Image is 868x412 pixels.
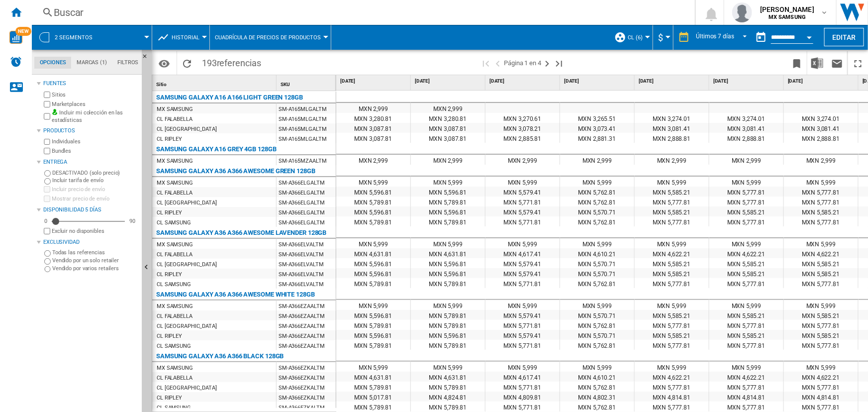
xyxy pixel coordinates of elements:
div: Sort None [154,75,276,91]
div: MXN 5,777.81 [709,216,783,226]
label: Marketplaces [52,101,138,108]
div: MXN 5,771.81 [485,320,560,330]
div: MXN 3,078.21 [485,123,560,133]
span: CL (6) [628,34,643,41]
div: SM-A366ELVALTM [277,269,336,279]
div: CL SAMSUNG [157,218,191,228]
input: Mostrar precio de envío [44,228,50,234]
button: Descargar en Excel [807,51,827,75]
div: MXN 5,762.81 [560,187,634,197]
div: Disponibilidad 5 Días [43,206,138,214]
div: MXN 5,789.81 [336,340,410,350]
div: SM-A366ELGALTM [277,177,336,187]
label: Bundles [52,147,138,155]
button: >Página anterior [492,51,504,75]
input: Sitios [44,92,50,98]
div: MXN 5,789.81 [411,320,485,330]
div: MXN 5,771.81 [485,278,560,288]
button: Marcar este reporte [787,51,807,75]
div: MXN 5,999 [784,362,858,372]
div: Entrega [43,158,138,166]
button: Enviar este reporte por correo electrónico [827,51,847,75]
div: MXN 5,585.21 [784,258,858,268]
span: NEW [15,27,31,36]
div: CL RIPLEY [157,134,182,144]
div: MXN 3,087.81 [411,133,485,143]
div: MXN 5,585.21 [709,310,783,320]
div: MXN 3,274.01 [635,113,709,123]
div: MX SAMSUNG [157,178,193,188]
button: Opciones [154,54,174,72]
div: CL FALABELLA [157,311,193,321]
div: SAMSUNG GALAXY A36 A366 AWESOME WHITE 128GB [156,289,315,301]
div: MXN 5,789.81 [336,320,410,330]
div: MXN 5,999 [560,300,634,310]
div: MXN 5,999 [560,238,634,248]
span: 193 [197,51,266,72]
div: MXN 3,280.81 [336,113,410,123]
div: MXN 5,777.81 [784,216,858,226]
div: MX SAMSUNG [157,240,193,250]
div: MXN 5,999 [485,300,560,310]
div: MXN 5,762.81 [560,340,634,350]
span: [DATE] [415,78,483,85]
label: Todas las referencias [52,249,138,256]
div: MXN 5,999 [411,177,485,187]
md-tab-item: Marcas (1) [71,57,112,69]
div: CL RIPLEY [157,331,182,341]
button: CL (6) [628,25,648,50]
div: MXN 3,081.41 [635,123,709,133]
div: MXN 5,585.21 [784,330,858,340]
label: Individuales [52,138,138,145]
div: MXN 4,622.21 [709,372,783,382]
button: md-calendar [751,27,771,47]
div: MXN 5,762.81 [560,197,634,206]
label: Mostrar precio de envío [52,195,138,203]
div: CL [GEOGRAPHIC_DATA] [157,260,217,270]
div: Sitio Sort None [154,75,276,91]
div: MXN 5,585.21 [635,330,709,340]
div: MXN 2,999 [635,155,709,165]
input: Mostrar precio de envío [44,196,50,202]
div: SM-A366EZKALTM [277,362,336,372]
div: MXN 5,777.81 [784,278,858,288]
div: SM-A165MLGALTM [277,133,336,143]
div: SM-A366ELGALTM [277,207,336,217]
div: MXN 5,585.21 [635,310,709,320]
div: MXN 5,789.81 [411,310,485,320]
label: Incluir tarifa de envío [52,177,138,184]
span: Historial [172,34,199,41]
div: MXN 5,789.81 [336,197,410,206]
div: MXN 5,999 [485,362,560,372]
div: MXN 5,777.81 [784,320,858,330]
div: MXN 5,579.41 [485,310,560,320]
div: MXN 5,777.81 [635,278,709,288]
button: 2 segmentos [55,25,102,50]
div: MXN 5,771.81 [485,340,560,350]
div: Fuentes [43,80,138,88]
div: MXN 3,081.41 [709,123,783,133]
div: MXN 4,631.81 [336,372,410,382]
div: MXN 5,596.81 [411,187,485,197]
div: Cuadrícula de precios de productos [215,25,326,50]
span: referencias [217,58,261,68]
div: SAMSUNG GALAXY A16 GREY 4GB 128GB [156,143,277,155]
button: Recargar [177,51,197,75]
div: Últimos 7 días [696,33,734,40]
label: Vendido por un solo retailer [52,257,138,264]
div: MXN 5,777.81 [784,187,858,197]
div: MXN 2,999 [560,155,634,165]
button: Editar [824,28,864,46]
span: [DATE] [489,78,558,85]
span: [DATE] [713,78,781,85]
div: MXN 4,610.21 [560,372,634,382]
input: DESACTIVADO (solo precio) [44,170,51,177]
div: MXN 5,999 [635,362,709,372]
div: MX SAMSUNG [157,156,193,166]
div: MXN 5,999 [635,177,709,187]
span: Sitio [156,82,167,87]
label: Incluir precio de envío [52,186,138,193]
div: SM-A366EZAALTM [277,320,336,330]
input: Incluir precio de envío [44,186,50,193]
div: MXN 5,777.81 [709,278,783,288]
